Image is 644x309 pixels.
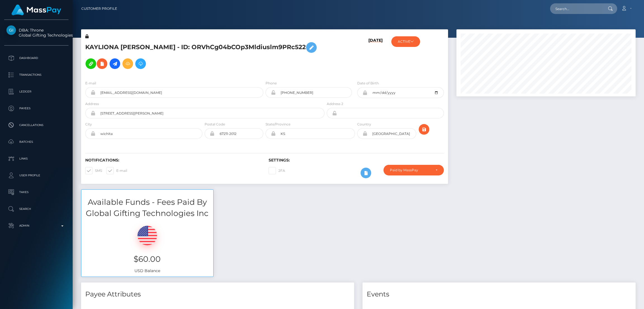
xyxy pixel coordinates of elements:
a: User Profile [4,168,68,182]
label: Postal Code [205,122,225,127]
label: Address [85,101,99,106]
p: User Profile [6,171,66,180]
input: Search... [550,3,603,14]
button: ACTIVE [391,36,420,47]
p: Cancellations [6,121,66,129]
a: Payees [4,101,68,115]
p: Payees [6,104,66,113]
label: Country [357,122,371,127]
a: Admin [4,219,68,233]
label: State/Province [266,122,290,127]
a: Dashboard [4,51,68,65]
img: MassPay Logo [11,4,61,15]
h6: Notifications: [85,158,260,163]
label: Phone [266,81,277,86]
label: Date of Birth [357,81,379,86]
a: Links [4,152,68,166]
h6: Settings: [269,158,444,163]
label: E-mail [106,167,127,174]
label: City [85,122,92,127]
div: USD Balance [81,219,213,277]
h3: Available Funds - Fees Paid By Global Gifting Technologies Inc [81,197,213,218]
p: Batches [6,138,66,146]
img: Global Gifting Technologies Inc [6,25,16,35]
label: SMS [85,167,102,174]
p: Transactions [6,71,66,79]
img: USD.png [138,226,157,245]
div: Paid by MassPay [390,168,431,172]
span: DBA: Throne Global Gifting Technologies Inc [4,28,68,38]
p: Taxes [6,188,66,196]
a: Taxes [4,185,68,199]
a: Initiate Payout [110,58,120,69]
a: Cancellations [4,118,68,132]
label: 2FA [269,167,285,174]
a: Ledger [4,85,68,99]
button: Paid by MassPay [383,165,444,175]
a: Customer Profile [81,3,117,15]
a: Transactions [4,68,68,82]
p: Links [6,154,66,163]
p: Dashboard [6,54,66,62]
label: E-mail [85,81,96,86]
h4: Payee Attributes [85,289,350,299]
a: Batches [4,135,68,149]
label: Address 2 [327,101,343,106]
h6: [DATE] [368,38,383,74]
h5: KAYLIONA [PERSON_NAME] - ID: ORVhCg04bCOp3Mldiuslm9PRc522 [85,39,321,72]
a: Search [4,202,68,216]
p: Ledger [6,87,66,96]
p: Search [6,205,66,213]
h3: $60.00 [86,254,209,265]
h4: Events [367,289,631,299]
p: Admin [6,222,66,230]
